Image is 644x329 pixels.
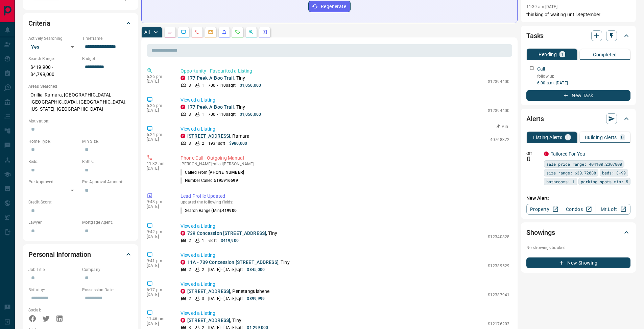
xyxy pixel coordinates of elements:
p: No showings booked [526,245,630,251]
a: 11A - 739 Concession [STREET_ADDRESS] [187,259,279,265]
div: property.ca [181,318,185,323]
p: S12340828 [488,234,509,240]
p: Baths: [82,159,133,165]
p: 1 [202,238,204,244]
span: 419900 [222,208,237,213]
p: S12394400 [488,79,509,85]
p: [PERSON_NAME] called [PERSON_NAME] [181,162,509,166]
p: [DATE] [147,137,170,142]
p: Viewed a Listing [181,252,509,259]
div: Showings [526,224,630,241]
p: Pre-Approval Amount: [82,179,133,185]
p: , Penetanguishene [187,288,269,295]
p: Number Called: [181,177,238,184]
div: Criteria [28,15,133,31]
p: 3 [189,140,191,146]
div: property.ca [181,134,185,138]
p: Birthday: [28,287,79,293]
p: [DATE] [147,79,170,84]
p: Credit Score: [28,199,133,205]
p: 700 - 1100 sqft [208,111,236,117]
button: Regenerate [308,1,351,12]
h2: Personal Information [28,249,91,260]
p: 700 - 1100 sqft [208,82,236,88]
svg: Requests [235,29,240,35]
a: [STREET_ADDRESS] [187,133,230,139]
p: Beds: [28,159,79,165]
p: S12394400 [488,108,509,114]
div: Personal Information [28,246,133,263]
p: 2 [202,267,204,273]
p: $980,000 [229,140,247,146]
span: sale price range: 404100,2307800 [546,161,622,167]
div: Yes [28,42,79,52]
svg: Notes [167,29,173,35]
p: 2 [189,296,191,302]
p: $899,999 [247,296,265,302]
p: Call [537,65,545,73]
p: Lawyer: [28,219,79,225]
p: 3 [189,82,191,88]
svg: Emails [208,29,213,35]
div: property.ca [181,289,185,294]
p: $1,050,000 [240,82,261,88]
p: Company: [82,267,133,273]
p: Areas Searched: [28,83,133,89]
p: Lead Profile Updated [181,193,509,200]
p: Viewed a Listing [181,126,509,133]
p: S12389529 [488,263,509,269]
p: Orillia, Ramara, [GEOGRAPHIC_DATA], [GEOGRAPHIC_DATA], [GEOGRAPHIC_DATA], [US_STATE], [GEOGRAPHIC... [28,89,133,115]
p: 40768372 [490,137,509,143]
button: New Task [526,90,630,101]
p: Search Range (Min) : [181,208,237,214]
span: parking spots min: 5 [581,178,628,185]
p: New Alert: [526,195,630,202]
span: beds: 3-99 [602,169,626,176]
p: Viewed a Listing [181,281,509,288]
p: Pending [539,52,557,57]
p: [DATE] - [DATE] sqft [208,267,243,273]
p: 1 [202,82,204,88]
p: Called From: [181,169,244,175]
p: Viewed a Listing [181,97,509,104]
p: 3 [189,111,191,117]
p: Pre-Approved: [28,179,79,185]
span: 5195916699 [214,178,238,183]
div: property.ca [544,152,549,156]
p: Timeframe: [82,35,133,42]
p: Viewed a Listing [181,223,509,230]
a: Tailored For You [551,151,585,157]
p: 9:41 pm [147,258,170,263]
p: [DATE] [147,292,170,297]
p: Min Size: [82,138,133,144]
h2: Alerts [526,113,544,124]
p: [DATE] [147,108,170,113]
p: 5:26 pm [147,103,170,108]
a: [STREET_ADDRESS] [187,289,230,294]
span: [PHONE_NUMBER] [209,170,244,175]
a: Property [526,204,561,215]
p: 6:17 pm [147,287,170,292]
p: Off [526,150,540,157]
p: Social: [28,307,79,313]
p: Home Type: [28,138,79,144]
p: [DATE] [147,263,170,268]
div: Tasks [526,28,630,44]
p: 11:46 pm [147,317,170,321]
p: 2 [202,140,204,146]
p: Job Title: [28,267,79,273]
div: property.ca [181,76,185,80]
p: 1 [567,135,569,140]
p: Mortgage Agent: [82,219,133,225]
svg: Listing Alerts [221,29,227,35]
p: Search Range: [28,56,79,62]
p: $419,900 [221,238,239,244]
p: 9:43 pm [147,199,170,204]
h2: Criteria [28,18,50,29]
p: [DATE] [147,234,170,239]
p: updated the following fields: [181,200,509,204]
h2: Showings [526,227,555,238]
p: 5:24 pm [147,132,170,137]
p: Building Alerts [585,135,617,140]
p: S12387941 [488,292,509,298]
